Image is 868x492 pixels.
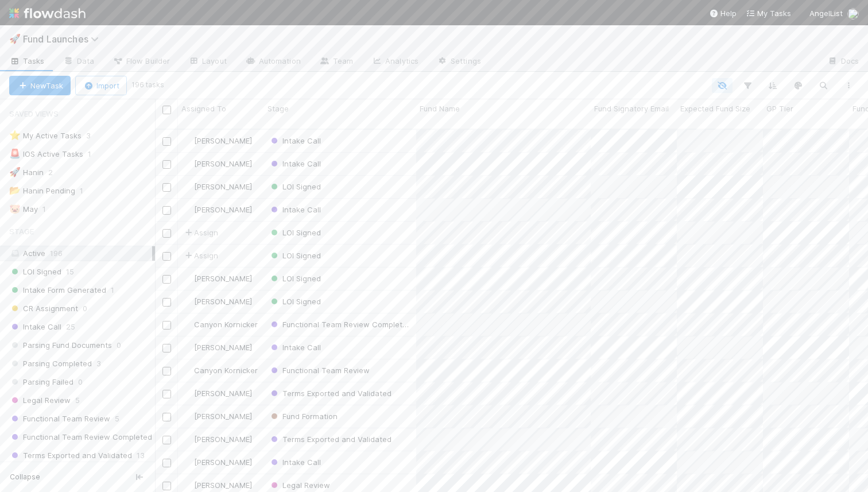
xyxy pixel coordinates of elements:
input: Toggle Row Selected [162,344,171,352]
button: Import [75,76,127,95]
span: 🐷 [9,204,21,214]
span: 1 [42,202,57,216]
img: avatar_f32b584b-9fa7-42e4-bca2-ac5b6bf32423.png [183,343,192,352]
span: Fund Launches [23,33,104,45]
input: Toggle Row Selected [162,482,171,490]
div: [PERSON_NAME] [183,135,252,146]
a: Team [310,53,362,71]
div: May [9,202,38,216]
div: Hanin Pending [9,184,75,198]
span: LOI Signed [269,182,321,191]
div: Functional Team Review Completed [269,319,410,330]
img: avatar_d1f4bd1b-0b26-4d9b-b8ad-69b413583d95.png [183,320,192,329]
div: [PERSON_NAME] [183,181,252,192]
a: Docs [818,53,868,71]
span: LOI Signed [9,265,61,279]
span: 🚨 [9,149,21,158]
span: Assigned To [181,103,226,114]
input: Toggle Row Selected [162,252,171,261]
input: Toggle Row Selected [162,413,171,421]
span: [PERSON_NAME] [194,389,252,398]
span: Functional Team Review Completed [269,320,412,329]
span: Fund Name [420,103,460,114]
span: [PERSON_NAME] [194,458,252,467]
span: Functional Team Review [269,366,370,375]
span: Parsing Completed [9,357,92,371]
span: 1 [111,283,114,297]
span: [PERSON_NAME] [194,136,252,145]
span: 0 [83,301,87,316]
span: Intake Call [9,320,61,334]
span: 0 [117,338,121,352]
div: Legal Review [269,479,330,491]
span: 196 [50,249,63,258]
span: 🚀 [9,167,21,177]
span: Terms Exported and Validated [269,435,392,444]
span: Intake Call [269,458,321,467]
span: Collapse [10,472,40,482]
a: My Tasks [746,7,791,19]
span: Functional Team Review Completed [9,430,152,444]
div: [PERSON_NAME] [183,296,252,307]
span: Flow Builder [113,55,170,67]
img: avatar_b5be9b1b-4537-4870-b8e7-50cc2287641b.png [183,481,192,490]
span: Tasks [9,55,45,67]
span: 🚀 [9,34,21,44]
span: Saved Views [9,102,59,125]
img: avatar_0a9e60f7-03da-485c-bb15-a40c44fcec20.png [183,182,192,191]
span: 1 [88,147,103,161]
span: CR Assignment [9,301,78,316]
div: Intake Call [269,342,321,353]
button: NewTask [9,76,71,95]
img: avatar_eed832e9-978b-43e4-b51e-96e46fa5184b.png [183,274,192,283]
div: Functional Team Review [269,365,370,376]
div: Assign [183,250,218,261]
div: Hanin [9,165,44,180]
span: [PERSON_NAME] [194,435,252,444]
div: Canyon Kornicker [183,365,258,376]
span: 5 [75,393,80,408]
div: [PERSON_NAME] [183,410,252,422]
a: Analytics [362,53,428,71]
div: Intake Call [269,204,321,215]
div: LOI Signed [269,181,321,192]
input: Toggle Row Selected [162,321,171,330]
input: Toggle Row Selected [162,160,171,169]
input: Toggle Row Selected [162,367,171,375]
span: [PERSON_NAME] [194,343,252,352]
a: Data [54,53,103,71]
span: 0 [78,375,83,389]
div: [PERSON_NAME] [183,204,252,215]
div: [PERSON_NAME] [183,433,252,445]
a: Automation [236,53,310,71]
span: LOI Signed [269,297,321,306]
span: [PERSON_NAME] [194,182,252,191]
span: 25 [66,320,75,334]
span: [PERSON_NAME] [194,159,252,168]
div: [PERSON_NAME] [183,342,252,353]
span: Intake Call [269,136,321,145]
span: 3 [96,357,101,371]
span: [PERSON_NAME] [194,481,252,490]
span: Legal Review [269,481,330,490]
span: LOI Signed [269,228,321,237]
div: My Active Tasks [9,129,82,143]
span: Fund Signatory Email [594,103,669,114]
img: avatar_f2899df2-d2b9-483b-a052-ca3b1db2e5e2.png [183,159,192,168]
div: LOI Signed [269,273,321,284]
img: avatar_eed832e9-978b-43e4-b51e-96e46fa5184b.png [183,136,192,145]
img: avatar_5efa0666-8651-45e1-ad93-d350fecd9671.png [183,205,192,214]
a: Settings [428,53,490,71]
input: Toggle Row Selected [162,390,171,398]
div: Help [709,7,737,19]
span: Canyon Kornicker [194,320,258,329]
div: LOI Signed [269,227,321,238]
span: 📂 [9,185,21,195]
img: avatar_d1f4bd1b-0b26-4d9b-b8ad-69b413583d95.png [183,366,192,375]
span: Stage [9,220,34,243]
span: Intake Call [269,205,321,214]
div: LOI Signed [269,250,321,261]
span: Assign [183,227,218,238]
input: Toggle Row Selected [162,229,171,238]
